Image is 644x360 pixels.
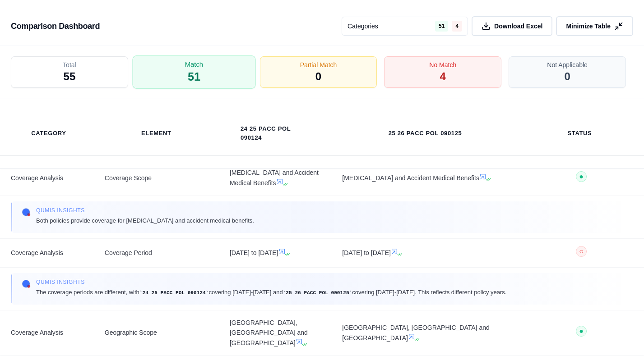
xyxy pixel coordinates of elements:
[576,326,587,340] button: ●
[36,207,254,214] span: Qumis INSIGHTS
[315,69,321,84] span: 0
[105,328,208,338] span: Geographic Scope
[576,246,587,260] button: ○
[36,287,506,297] span: The coverage periods are different, with covering [DATE]-[DATE] and covering [DATE]-[DATE]. This ...
[300,60,337,69] span: Partial Match
[440,69,446,84] span: 4
[579,328,584,335] span: ●
[230,119,320,148] th: 24 25 PACC POL 090124
[139,290,209,296] code: 24 25 PACC POL 090124
[576,171,587,185] button: ●
[579,173,584,180] span: ●
[188,69,200,85] span: 51
[105,173,208,183] span: Coverage Scope
[230,168,320,188] span: [MEDICAL_DATA] and Accident Medical Benefits
[36,216,254,225] span: Both policies provide coverage for [MEDICAL_DATA] and accident medical benefits.
[342,248,508,258] span: [DATE] to [DATE]
[556,123,602,143] th: Status
[230,248,320,258] span: [DATE] to [DATE]
[378,123,473,143] th: 25 26 PACC POL 090125
[36,278,506,286] span: Qumis INSIGHTS
[130,123,182,143] th: Element
[579,248,584,255] span: ○
[230,318,320,348] span: [GEOGRAPHIC_DATA], [GEOGRAPHIC_DATA] and [GEOGRAPHIC_DATA]
[105,248,208,258] span: Coverage Period
[185,60,203,69] span: Match
[547,60,588,69] span: Not Applicable
[342,173,508,183] span: [MEDICAL_DATA] and Accident Medical Benefits
[564,69,570,84] span: 0
[283,290,352,296] code: 25 26 PACC POL 090125
[429,60,456,69] span: No Match
[342,323,508,343] span: [GEOGRAPHIC_DATA], [GEOGRAPHIC_DATA] and [GEOGRAPHIC_DATA]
